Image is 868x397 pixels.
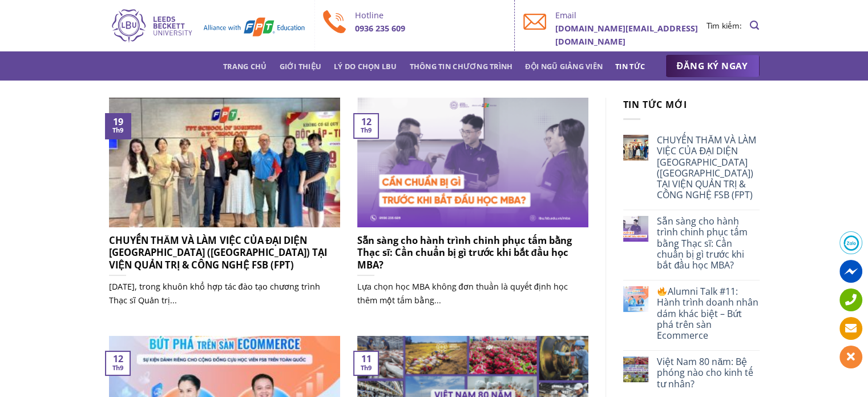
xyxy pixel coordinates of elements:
a: Search [750,14,759,37]
a: Alumni Talk #11: Hành trình doanh nhân dám khác biệt – Bứt phá trên sàn Ecommerce [657,286,759,341]
a: Đội ngũ giảng viên [525,56,603,77]
p: Email [555,9,706,22]
span: Tin tức mới [623,98,687,111]
a: Giới thiệu [279,56,321,77]
a: CHUYẾN THĂM VÀ LÀM VIỆC CỦA ĐẠI DIỆN [GEOGRAPHIC_DATA] ([GEOGRAPHIC_DATA]) TẠI VIỆN QUẢN TRỊ & CÔ... [657,135,759,200]
a: Trang chủ [223,56,267,77]
a: Việt Nam 80 năm: Bệ phóng nào cho kinh tế tư nhân? [657,356,759,390]
a: Sẵn sàng cho hành trình chinh phục tấm bằng Thạc sĩ: Cần chuẩn bị gì trước khi bắt đầu học MBA? [657,216,759,271]
a: Sẵn sàng cho hành trình chinh phục tấm bằng Thạc sĩ: Cần chuẩn bị gì trước khi bắt đầu học MBA? L... [357,98,588,319]
p: [DATE], trong khuôn khổ hợp tác đào tạo chương trình Thạc sĩ Quản trị... [109,280,340,306]
h5: CHUYẾN THĂM VÀ LÀM VIỆC CỦA ĐẠI DIỆN [GEOGRAPHIC_DATA] ([GEOGRAPHIC_DATA]) TẠI VIỆN QUẢN TRỊ & CÔ... [109,234,340,271]
a: CHUYẾN THĂM VÀ LÀM VIỆC CỦA ĐẠI DIỆN [GEOGRAPHIC_DATA] ([GEOGRAPHIC_DATA]) TẠI VIỆN QUẢN TRỊ & CÔ... [109,98,340,319]
p: Lựa chọn học MBA không đơn thuần là quyết định học thêm một tấm bằng... [357,280,588,306]
a: Tin tức [615,56,645,77]
b: [DOMAIN_NAME][EMAIL_ADDRESS][DOMAIN_NAME] [555,23,698,47]
span: ĐĂNG KÝ NGAY [677,59,748,73]
a: Lý do chọn LBU [334,56,397,77]
h5: Sẵn sàng cho hành trình chinh phục tấm bằng Thạc sĩ: Cần chuẩn bị gì trước khi bắt đầu học MBA? [357,234,588,271]
p: Hotline [355,9,506,22]
a: ĐĂNG KÝ NGAY [665,55,760,78]
b: 0936 235 609 [355,23,405,34]
img: 🔥 [657,287,667,296]
img: Thạc sĩ Quản trị kinh doanh Quốc tế [109,7,306,44]
a: Thông tin chương trình [410,56,513,77]
li: Tìm kiếm: [706,19,742,32]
